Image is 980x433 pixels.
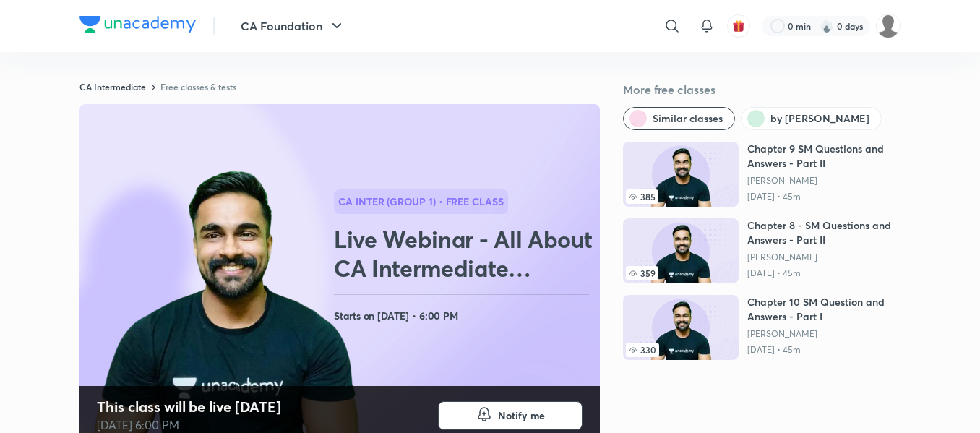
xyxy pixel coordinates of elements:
[770,111,869,126] span: by Shantam Gupta
[79,16,196,37] a: Company Logo
[653,111,723,126] span: Similar classes
[626,343,659,357] span: 330
[820,19,834,33] img: streak
[876,14,901,38] img: Syeda Nayareen
[160,81,236,93] a: Free classes & tests
[334,306,594,325] h4: Starts on [DATE] • 6:00 PM
[623,107,735,130] button: Similar classes
[747,295,901,324] h6: Chapter 10 SM Question and Answers - Part I
[747,191,901,202] p: [DATE] • 45m
[334,225,594,283] h2: Live Webinar - All About CA Intermediate Sep'26/[DATE]
[232,12,354,40] button: CA Foundation
[626,266,658,280] span: 359
[747,142,901,171] h6: Chapter 9 SM Questions and Answers - Part II
[438,401,583,430] button: Notify me
[79,16,196,33] img: Company Logo
[97,398,281,416] h4: This class will be live [DATE]
[741,107,882,130] button: by Shantam Gupta
[747,328,901,340] a: [PERSON_NAME]
[747,267,901,279] p: [DATE] • 45m
[747,175,901,187] a: [PERSON_NAME]
[626,189,658,204] span: 385
[79,81,146,93] a: CA Intermediate
[747,218,901,247] h6: Chapter 8 - SM Questions and Answers - Part II
[727,14,750,38] button: avatar
[747,344,901,356] p: [DATE] • 45m
[747,252,901,263] a: [PERSON_NAME]
[623,81,901,98] h5: More free classes
[732,20,745,33] img: avatar
[498,408,545,423] span: Notify me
